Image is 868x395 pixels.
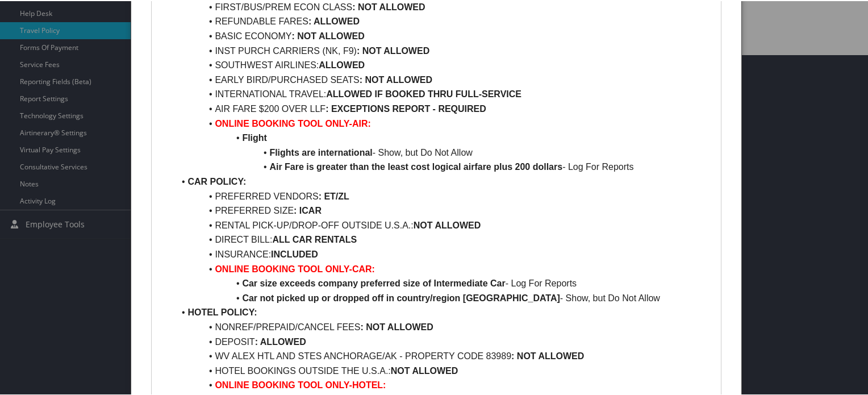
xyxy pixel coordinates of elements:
[414,219,481,229] strong: NOT ALLOWED
[174,363,712,377] li: HOTEL BOOKINGS OUTSIDE THE U.S.A.:
[357,45,429,55] strong: : NOT ALLOWED
[174,43,712,57] li: INST PURCH CARRIERS (NK, F9)
[242,277,505,287] strong: Car size exceeds company preferred size of Intermediate Car
[174,275,712,290] li: - Log For Reports
[319,59,365,69] strong: ALLOWED
[360,321,433,331] strong: : NOT ALLOWED
[174,202,712,217] li: PREFERRED SIZE
[272,234,357,243] strong: ALL CAR RENTALS
[174,101,712,115] li: AIR FARE $200 OVER LLF
[292,30,365,40] strong: : NOT ALLOWED
[325,103,486,113] strong: : EXCEPTIONS REPORT - REQUIRED
[319,190,349,200] strong: : ET/ZL
[174,144,712,159] li: - Show, but Do Not Allow
[391,365,458,375] strong: NOT ALLOWED
[269,147,372,156] strong: Flights are international
[269,161,562,171] strong: Air Fare is greater than the least cost logical airfare plus 200 dollars
[174,334,712,348] li: DEPOSIT
[174,57,712,72] li: SOUTHWEST AIRLINES:
[255,336,306,346] strong: : ALLOWED
[174,28,712,43] li: BASIC ECONOMY
[174,231,712,246] li: DIRECT BILL:
[242,132,267,142] strong: Flight
[308,15,360,25] strong: : ALLOWED
[174,188,712,203] li: PREFERRED VENDORS
[174,319,712,334] li: NONREF/PREPAID/CANCEL FEES
[242,292,560,302] strong: Car not picked up or dropped off in country/region [GEOGRAPHIC_DATA]
[174,246,712,261] li: INSURANCE:
[174,290,712,305] li: - Show, but Do Not Allow
[174,348,712,363] li: WV ALEX HTL AND STES ANCHORAGE/AK - PROPERTY CODE 83989
[215,379,386,389] strong: ONLINE BOOKING TOOL ONLY-HOTEL:
[352,1,425,11] strong: : NOT ALLOWED
[174,13,712,28] li: REFUNDABLE FARES
[326,88,521,98] strong: ALLOWED IF BOOKED THRU FULL-SERVICE
[174,72,712,86] li: EARLY BIRD/PURCHASED SEATS
[215,118,370,127] strong: ONLINE BOOKING TOOL ONLY-AIR:
[271,248,318,258] strong: INCLUDED
[294,205,322,214] strong: : ICAR
[174,159,712,173] li: - Log For Reports
[511,350,584,360] strong: : NOT ALLOWED
[187,306,257,316] strong: HOTEL POLICY:
[360,74,432,84] strong: : NOT ALLOWED
[174,217,712,232] li: RENTAL PICK-UP/DROP-OFF OUTSIDE U.S.A.:
[215,263,375,273] strong: ONLINE BOOKING TOOL ONLY-CAR:
[187,176,246,185] strong: CAR POLICY:
[174,86,712,101] li: INTERNATIONAL TRAVEL:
